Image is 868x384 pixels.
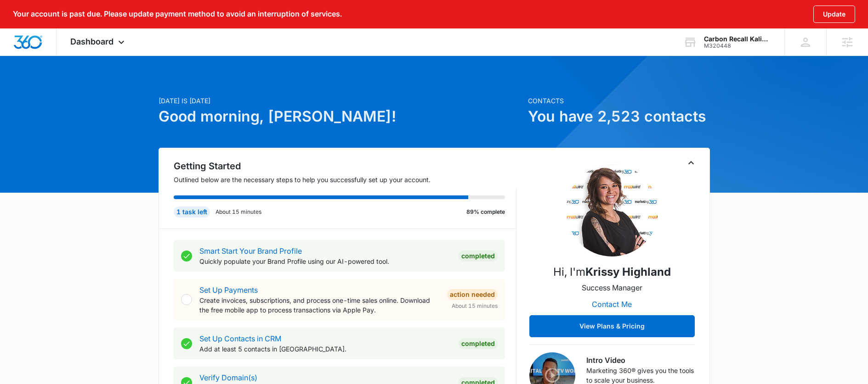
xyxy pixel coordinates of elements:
p: Hi, I'm [553,264,671,280]
p: Success Manager [582,282,642,293]
p: 89% complete [466,208,505,216]
button: Contact Me [583,293,641,315]
strong: Krissy Highland [585,265,671,278]
div: 1 task left [174,206,210,217]
a: Set Up Contacts in CRM [199,334,281,343]
div: Completed [459,338,498,349]
p: Create invoices, subscriptions, and process one-time sales online. Download the free mobile app t... [199,295,440,315]
button: Toggle Collapse [686,157,697,168]
div: Completed [459,250,498,262]
span: About 15 minutes [452,302,498,310]
h2: Getting Started [174,159,516,173]
div: Dashboard [57,28,141,56]
div: Action Needed [447,289,498,300]
p: About 15 minutes [216,208,261,216]
p: Outlined below are the necessary steps to help you successfully set up your account. [174,175,516,184]
p: [DATE] is [DATE] [159,96,522,106]
a: Verify Domain(s) [199,373,257,382]
h1: You have 2,523 contacts [528,106,710,128]
div: account id [704,43,771,49]
button: View Plans & Pricing [529,315,695,337]
p: Add at least 5 contacts in [GEOGRAPHIC_DATA]. [199,344,451,354]
span: Dashboard [70,37,113,46]
h1: Good morning, [PERSON_NAME]! [159,106,522,128]
a: Set Up Payments [199,285,258,295]
p: Your account is past due. Please update payment method to avoid an interruption of services. [13,10,342,18]
img: Krissy Highland [566,165,658,256]
p: Contacts [528,96,710,106]
p: Quickly populate your Brand Profile using our AI-powered tool. [199,256,451,266]
div: account name [704,35,771,43]
a: Smart Start Your Brand Profile [199,246,302,256]
button: Update [813,6,855,23]
h3: Intro Video [586,355,695,366]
